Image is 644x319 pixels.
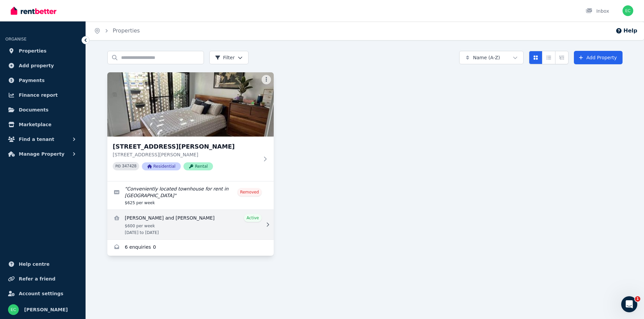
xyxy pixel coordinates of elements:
[529,51,542,64] button: Card view
[5,287,80,300] a: Account settings
[107,72,274,137] img: 3/24 Attewell Street, Nundah
[113,27,140,34] a: Properties
[615,27,637,35] button: Help
[86,21,148,40] nav: Breadcrumb
[19,275,55,283] span: Refer a friend
[19,91,58,99] span: Finance report
[586,8,609,14] div: Inbox
[5,74,80,87] a: Payments
[5,272,80,286] a: Refer a friend
[142,162,181,170] span: Residential
[183,162,213,170] span: Rental
[621,296,637,312] iframe: Intercom live chat
[5,133,80,146] button: Find a tenant
[113,151,259,158] p: [STREET_ADDRESS][PERSON_NAME]
[122,164,137,169] code: 347428
[5,103,80,116] a: Documents
[555,51,569,64] button: Expanded list view
[107,181,274,210] a: Edit listing: Conveniently located townhouse for rent in Nundah
[262,75,271,84] button: More options
[623,5,633,16] img: Emily C Poole
[107,72,274,181] a: 3/24 Attewell Street, Nundah[STREET_ADDRESS][PERSON_NAME][STREET_ADDRESS][PERSON_NAME]PID 347428R...
[8,304,19,315] img: Emily C Poole
[19,76,45,84] span: Payments
[542,51,555,64] button: Compact list view
[19,62,54,70] span: Add property
[574,51,623,64] a: Add Property
[459,51,524,64] button: Name (A-Z)
[19,106,49,114] span: Documents
[635,296,640,302] span: 1
[24,306,68,314] span: [PERSON_NAME]
[19,47,47,55] span: Properties
[5,37,26,42] span: ORGANISE
[5,59,80,72] a: Add property
[19,260,50,268] span: Help centre
[473,54,500,61] span: Name (A-Z)
[11,6,56,16] img: RentBetter
[107,210,274,239] a: View details for Jaide Godson and Taylor Usher
[115,164,121,168] small: PID
[19,150,64,158] span: Manage Property
[215,54,235,61] span: Filter
[5,88,80,102] a: Finance report
[113,142,259,151] h3: [STREET_ADDRESS][PERSON_NAME]
[19,135,54,143] span: Find a tenant
[529,51,569,64] div: View options
[19,290,63,298] span: Account settings
[5,257,80,271] a: Help centre
[209,51,249,64] button: Filter
[5,44,80,58] a: Properties
[5,118,80,131] a: Marketplace
[19,121,51,129] span: Marketplace
[107,240,274,256] a: Enquiries for 3/24 Attewell Street, Nundah
[5,147,80,161] button: Manage Property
